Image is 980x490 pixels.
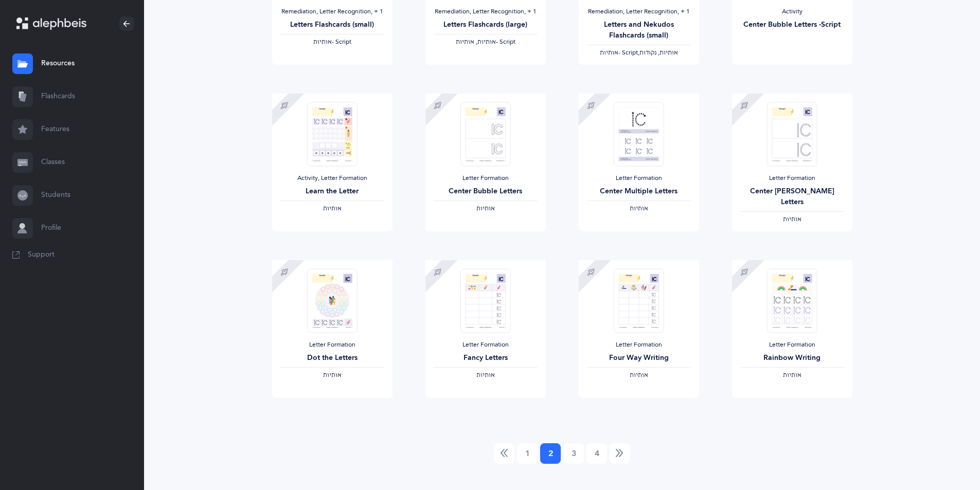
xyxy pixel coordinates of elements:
div: Letter Formation [740,174,844,183]
span: ‫אותיות‬ [783,371,801,378]
img: Fancy_letters__-Script_thumbnail_1658974392.png [460,268,510,333]
img: Center_Stamper_Letters__-Script_thumbnail_1658974795.png [767,102,817,166]
a: 1 [517,443,538,464]
a: Previous [494,443,514,464]
div: Four Way Writing [587,353,691,364]
img: Rainbow_writing_-Script_thumbnail_1658974498.png [767,268,817,333]
iframe: Drift Widget Chat Controller [929,439,968,478]
span: ‫אותיות, נקודות‬ [639,49,678,56]
img: Four_way_writing_-_Script_thumbnail_1658974425.png [613,268,664,333]
span: ‫אותיות‬ [600,49,618,56]
img: Dot_the_letters__-Script_thumbnail_1658974356.png [307,268,357,333]
div: Learn the Letter [280,186,384,197]
div: Letter Formation [280,341,384,349]
span: ‫אותיות‬ [783,215,801,223]
span: ‫אותיות, אותיות‬ [456,38,496,45]
a: Next [610,443,630,464]
div: Rainbow Writing [740,353,844,364]
a: 4 [586,443,607,464]
img: Center_Bubble_Letters_-Script_thumbnail_1658974775.png [460,102,510,166]
span: ‫אותיות‬ [630,371,648,378]
div: Center [PERSON_NAME] Letters [740,186,844,208]
img: Center_Multiple_Letters__-Script_thumbnail_1658974317.png [613,102,664,166]
span: ‫אותיות‬ [323,205,342,212]
div: Fancy Letters [434,353,538,364]
span: Support [28,250,55,260]
div: Letters and Nekudos Flashcards (small) [587,20,691,41]
div: Letter Formation [434,341,538,349]
a: 3 [563,443,584,464]
div: - Script [280,38,384,46]
div: Center Multiple Letters [587,186,691,197]
span: ‫אותיות‬ [630,205,648,212]
div: Letters Flashcards (small) [280,20,384,30]
span: ‫אותיות‬ [476,205,495,212]
div: Activity, Letter Formation [280,174,384,183]
div: Dot the Letters [280,353,384,364]
div: Center Bubble Letters -Script [740,20,844,30]
div: Remediation, Letter Recognition‪, + 1‬ [280,8,384,16]
div: Letter Formation [587,341,691,349]
div: Remediation, Letter Recognition‪, + 1‬ [434,8,538,16]
div: Activity [740,8,844,16]
span: ‫אותיות‬ [476,371,495,378]
img: Learn_the_letter_-_Script_thumbnail_1658974463.png [307,102,357,166]
div: Letter Formation [434,174,538,183]
div: - Script [434,38,538,46]
span: - Script, [618,49,639,56]
div: Letter Formation [587,174,691,183]
div: Remediation, Letter Recognition‪, + 1‬ [587,8,691,16]
span: ‫אותיות‬ [323,371,342,378]
div: Letter Formation [740,341,844,349]
div: Center Bubble Letters [434,186,538,197]
a: 2 [540,443,561,464]
span: ‫אותיות‬ [313,38,332,45]
div: Letters Flashcards (large) [434,20,538,30]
